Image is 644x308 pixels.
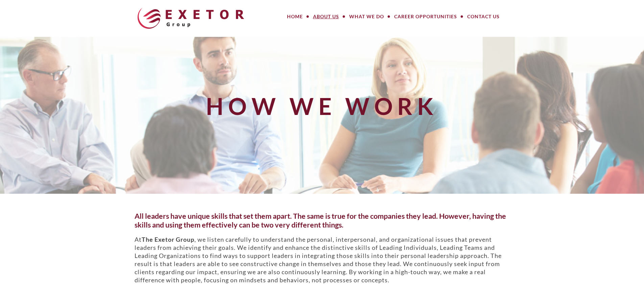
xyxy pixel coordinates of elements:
a: About Us [308,10,344,23]
img: The Exetor Group [138,8,244,29]
a: Career Opportunities [389,10,462,23]
a: What We Do [344,10,389,23]
h1: How We Work [130,93,514,119]
a: Contact Us [462,10,505,23]
h5: All leaders have unique skills that set them apart. The same is true for the companies they lead.... [135,212,510,230]
p: At , we listen carefully to understand the personal, interpersonal, and organizational issues tha... [135,235,510,284]
strong: The Exetor Group [142,236,194,243]
a: Home [282,10,308,23]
